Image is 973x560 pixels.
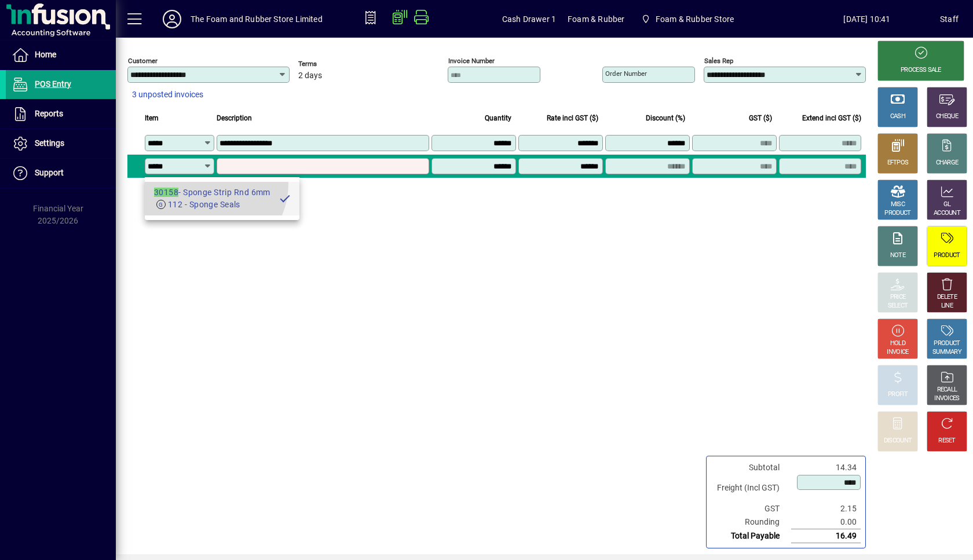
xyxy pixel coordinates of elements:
div: CASH [890,112,905,121]
a: Settings [6,129,116,158]
div: PROCESS SALE [901,66,941,75]
span: 2 days [298,71,322,80]
button: Profile [153,9,191,30]
td: 16.49 [791,529,861,543]
div: GL [943,200,951,209]
span: Extend incl GST ($) [802,112,861,125]
a: Home [6,41,116,69]
span: Terms [298,60,368,68]
div: CHEQUE [936,112,958,121]
span: Cash Drawer 1 [502,10,556,28]
span: Support [35,168,64,177]
div: INVOICES [934,394,959,403]
a: Reports [6,100,116,129]
div: HOLD [890,339,905,348]
div: LINE [941,302,953,310]
div: CHARGE [936,159,959,167]
mat-label: Sales rep [704,57,733,65]
mat-label: Invoice number [448,57,495,65]
mat-label: Order number [605,69,647,78]
div: EFTPOS [887,159,909,167]
button: 3 unposted invoices [127,85,208,105]
td: GST [711,502,791,515]
span: POS Entry [35,79,71,89]
td: 0.00 [791,515,861,529]
div: SUMMARY [932,348,961,357]
span: [DATE] 10:41 [794,10,940,28]
div: DELETE [937,293,957,302]
a: Support [6,159,116,188]
span: Rate incl GST ($) [547,112,598,125]
td: Total Payable [711,529,791,543]
span: 3 unposted invoices [132,89,203,101]
td: 14.34 [791,461,861,474]
span: Quantity [485,112,511,125]
span: Item [145,112,159,125]
div: PROFIT [888,390,908,399]
span: Reports [35,109,63,118]
span: Description [217,112,252,125]
div: PRODUCT [934,339,960,348]
span: GST ($) [749,112,772,125]
div: RECALL [937,386,957,394]
span: Foam & Rubber Store [656,10,734,28]
mat-label: Customer [128,57,158,65]
div: INVOICE [887,348,908,357]
div: PRODUCT [884,209,910,218]
td: Freight (Incl GST) [711,474,791,502]
span: Home [35,50,56,59]
span: Foam & Rubber Store [636,9,738,30]
div: NOTE [890,251,905,260]
span: Settings [35,138,64,148]
div: PRODUCT [934,251,960,260]
td: Rounding [711,515,791,529]
div: SELECT [888,302,908,310]
div: PRICE [890,293,906,302]
div: MISC [891,200,905,209]
div: The Foam and Rubber Store Limited [191,10,323,28]
span: Foam & Rubber [568,10,624,28]
td: Subtotal [711,461,791,474]
div: ACCOUNT [934,209,960,218]
div: DISCOUNT [884,437,912,445]
div: RESET [938,437,956,445]
span: Discount (%) [646,112,685,125]
div: Staff [940,10,959,28]
td: 2.15 [791,502,861,515]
